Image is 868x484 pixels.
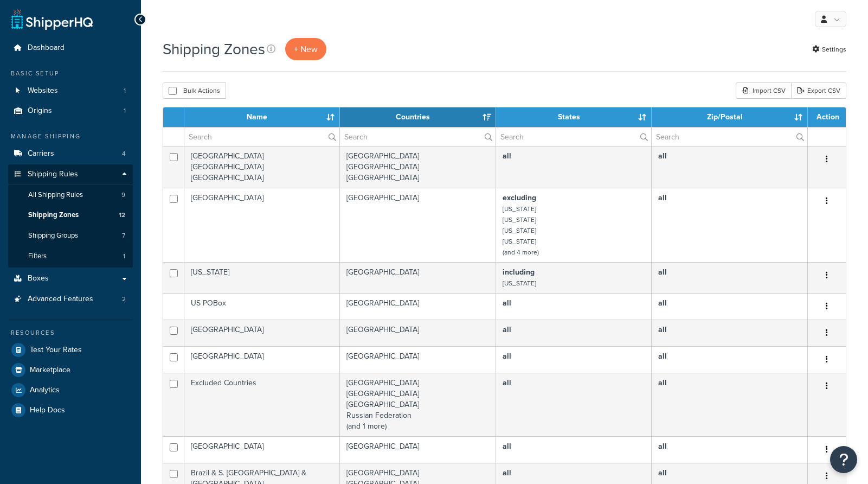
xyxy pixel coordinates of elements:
a: Marketplace [8,360,133,380]
th: Action [808,107,846,127]
a: Websites 1 [8,81,133,101]
span: All Shipping Rules [28,190,83,200]
td: [GEOGRAPHIC_DATA] [GEOGRAPHIC_DATA] [GEOGRAPHIC_DATA] [184,146,340,188]
b: all [658,192,667,203]
li: Shipping Zones [8,205,133,225]
td: [GEOGRAPHIC_DATA] [340,293,496,320]
li: Origins [8,101,133,121]
div: Import CSV [736,82,791,99]
th: States: activate to sort column ascending [496,107,652,127]
td: [GEOGRAPHIC_DATA] [184,188,340,262]
a: Origins 1 [8,101,133,121]
td: [GEOGRAPHIC_DATA] [340,262,496,293]
a: + New [285,38,326,60]
span: Analytics [30,386,60,395]
span: Boxes [28,274,49,283]
span: Test Your Rates [30,346,82,355]
a: Dashboard [8,38,133,58]
a: Settings [812,42,846,57]
span: Dashboard [28,43,65,53]
b: all [658,351,667,362]
th: Name: activate to sort column ascending [184,107,340,127]
li: Shipping Groups [8,226,133,246]
td: [GEOGRAPHIC_DATA] [GEOGRAPHIC_DATA] [GEOGRAPHIC_DATA] Russian Federation (and 1 more) [340,373,496,436]
button: Open Resource Center [830,446,857,473]
span: 1 [124,106,126,116]
td: [GEOGRAPHIC_DATA] [340,436,496,463]
span: + New [294,43,318,55]
div: Resources [8,328,133,337]
b: all [503,297,511,309]
b: including [503,266,535,278]
li: Websites [8,81,133,101]
a: Boxes [8,269,133,289]
span: Shipping Groups [28,231,78,240]
span: 9 [121,190,125,200]
td: [GEOGRAPHIC_DATA] [GEOGRAPHIC_DATA] [GEOGRAPHIC_DATA] [340,146,496,188]
span: Shipping Rules [28,170,78,179]
td: Excluded Countries [184,373,340,436]
span: 7 [122,231,125,240]
b: all [658,377,667,389]
li: Shipping Rules [8,164,133,268]
a: Test Your Rates [8,340,133,360]
li: All Shipping Rules [8,185,133,205]
a: Analytics [8,380,133,400]
td: [GEOGRAPHIC_DATA] [340,188,496,262]
small: [US_STATE] [503,237,536,246]
b: all [658,324,667,335]
small: [US_STATE] [503,204,536,214]
a: Help Docs [8,400,133,420]
td: [GEOGRAPHIC_DATA] [184,320,340,346]
b: all [658,150,667,162]
b: all [503,150,511,162]
b: all [658,467,667,479]
h1: Shipping Zones [163,39,265,60]
span: 1 [123,252,125,261]
b: all [658,297,667,309]
div: Basic Setup [8,69,133,78]
small: [US_STATE] [503,278,536,288]
li: Filters [8,246,133,266]
span: 1 [124,86,126,95]
a: Shipping Rules [8,164,133,184]
td: [GEOGRAPHIC_DATA] [340,320,496,346]
small: (and 4 more) [503,247,539,257]
b: all [503,441,511,452]
td: [GEOGRAPHIC_DATA] [184,436,340,463]
a: Filters 1 [8,246,133,266]
span: 12 [119,211,125,220]
b: excluding [503,192,536,203]
li: Advanced Features [8,289,133,309]
td: [GEOGRAPHIC_DATA] [184,346,340,373]
span: Websites [28,86,58,95]
b: all [503,377,511,389]
input: Search [184,128,339,146]
input: Search [496,128,651,146]
span: Filters [28,252,47,261]
a: All Shipping Rules 9 [8,185,133,205]
b: all [658,441,667,452]
span: Origins [28,106,52,116]
li: Carriers [8,144,133,164]
span: Carriers [28,149,54,158]
span: Shipping Zones [28,211,79,220]
span: Marketplace [30,366,70,375]
div: Manage Shipping [8,132,133,141]
input: Search [340,128,496,146]
span: Help Docs [30,406,65,415]
span: Advanced Features [28,295,93,304]
b: all [503,467,511,479]
a: Export CSV [791,82,846,99]
span: 2 [122,295,126,304]
th: Countries: activate to sort column ascending [340,107,496,127]
input: Search [652,128,807,146]
span: 4 [122,149,126,158]
td: US POBox [184,293,340,320]
b: all [658,266,667,278]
